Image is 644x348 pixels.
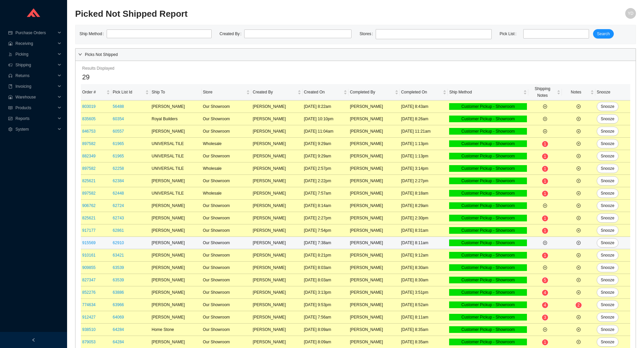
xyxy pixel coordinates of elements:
[400,212,448,224] td: [DATE] 2:30pm
[348,274,400,286] td: [PERSON_NAME]
[251,286,303,299] td: [PERSON_NAME]
[150,274,202,286] td: [PERSON_NAME]
[15,49,56,60] span: Picking
[303,224,348,237] td: [DATE] 7:54pm
[82,265,96,270] a: 909855
[542,302,548,308] sup: 4
[593,29,614,39] button: Search
[601,153,614,159] span: Snooze
[75,8,496,20] h2: Picked Not Shipped Report
[544,278,546,283] span: 5
[82,278,96,282] a: 827347
[202,175,252,187] td: Our Showroom
[251,100,303,113] td: [PERSON_NAME]
[303,286,348,299] td: [DATE] 3:13pm
[528,84,562,100] th: Shipping Notes sortable
[251,200,303,212] td: [PERSON_NAME]
[348,187,400,200] td: [PERSON_NAME]
[82,73,90,81] span: 29
[82,290,96,295] a: 852276
[202,274,252,286] td: Our Showroom
[82,117,96,121] a: 835605
[542,290,548,296] sup: 4
[542,215,548,221] sup: 1
[449,190,527,197] div: Customer Pickup - Showroom
[628,8,634,19] span: YD
[576,302,582,308] sup: 2
[578,303,580,307] span: 2
[400,175,448,187] td: [DATE] 2:27pm
[400,299,448,311] td: [DATE] 8:52am
[543,129,547,133] span: plus-circle
[251,138,303,150] td: [PERSON_NAME]
[542,141,548,147] sup: 1
[577,328,581,332] span: plus-circle
[202,299,252,311] td: Our Showroom
[543,241,547,245] span: plus-circle
[202,138,252,150] td: Wholesale
[303,113,348,125] td: [DATE] 10:10pm
[448,84,528,100] th: Ship Method sortable
[8,117,13,121] span: fund
[82,191,96,196] a: 897582
[449,202,527,209] div: Customer Pickup - Showroom
[150,84,202,100] th: Ship To
[544,253,546,258] span: 1
[251,162,303,175] td: [PERSON_NAME]
[400,150,448,162] td: [DATE] 1:13pm
[577,166,581,170] span: plus-circle
[348,249,400,262] td: [PERSON_NAME]
[348,162,400,175] td: [PERSON_NAME]
[82,104,96,109] a: 803019
[348,200,400,212] td: [PERSON_NAME]
[601,165,614,172] span: Snooze
[348,125,400,138] td: [PERSON_NAME]
[303,212,348,224] td: [DATE] 2:27pm
[150,162,202,175] td: UNIVERSAL TILE
[348,150,400,162] td: [PERSON_NAME]
[82,89,105,95] span: Order #
[597,30,610,37] span: Search
[400,138,448,150] td: [DATE] 1:13pm
[202,100,252,113] td: Our Showroom
[543,105,547,109] span: plus-circle
[597,176,619,186] button: Snooze
[597,127,619,136] button: Snooze
[348,286,400,299] td: [PERSON_NAME]
[82,141,96,146] a: 897582
[113,154,124,158] a: 61965
[303,175,348,187] td: [DATE] 2:22pm
[111,84,150,100] th: Pick List Id sortable
[251,212,303,224] td: [PERSON_NAME]
[597,213,619,223] button: Snooze
[400,125,448,138] td: [DATE] 11:21am
[82,253,96,258] a: 910161
[348,100,400,113] td: [PERSON_NAME]
[542,253,548,259] sup: 1
[113,340,124,344] a: 64284
[543,117,547,121] span: plus-circle
[251,84,303,100] th: Created By sortable
[449,140,527,147] div: Customer Pickup - Showroom
[577,266,581,270] span: plus-circle
[577,105,581,109] span: plus-circle
[601,289,614,296] span: Snooze
[113,290,124,295] a: 63886
[544,166,546,171] span: 1
[113,191,124,196] a: 62448
[449,301,527,308] div: Customer Pickup - Showroom
[348,113,400,125] td: [PERSON_NAME]
[577,315,581,319] span: plus-circle
[500,29,519,39] label: Pick List
[8,106,13,110] span: read
[577,228,581,232] span: plus-circle
[449,289,527,296] div: Customer Pickup - Showroom
[597,275,619,285] button: Snooze
[601,116,614,122] span: Snooze
[577,129,581,133] span: plus-circle
[150,150,202,162] td: UNIVERSAL TILE
[150,100,202,113] td: [PERSON_NAME]
[82,340,96,344] a: 879053
[597,114,619,124] button: Snooze
[400,200,448,212] td: [DATE] 8:29am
